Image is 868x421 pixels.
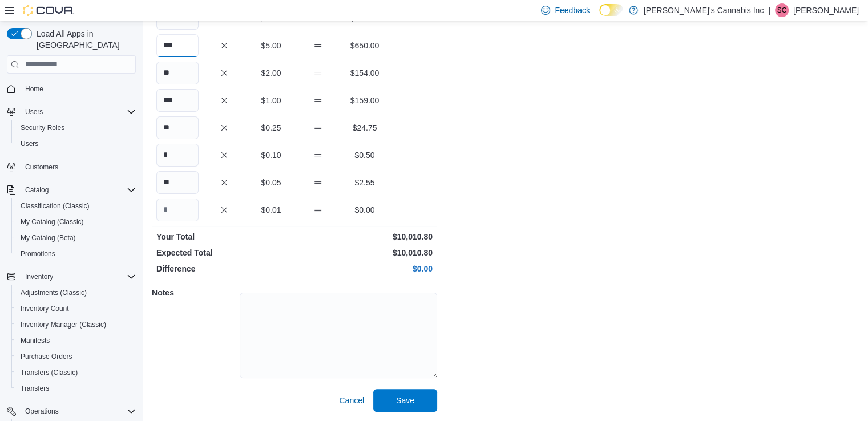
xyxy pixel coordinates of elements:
button: Users [21,105,47,119]
p: $0.01 [250,204,292,216]
p: [PERSON_NAME]'s Cannabis Inc [644,3,764,17]
span: My Catalog (Classic) [16,215,136,229]
span: Operations [21,404,136,418]
p: $650.00 [344,40,386,51]
span: SC [777,3,787,17]
span: Operations [25,407,59,416]
a: Transfers [16,382,54,395]
span: Catalog [25,185,49,195]
span: Users [25,107,43,116]
button: Transfers (Classic) [11,365,140,380]
button: My Catalog (Beta) [11,230,140,246]
button: Users [2,104,140,120]
button: Cancel [334,389,369,412]
span: Dark Mode [599,16,600,17]
button: Customers [2,159,140,175]
span: My Catalog (Beta) [21,233,76,242]
p: $0.25 [250,122,292,133]
p: Expected Total [156,247,292,258]
p: $5.00 [250,40,292,51]
button: Home [2,80,140,97]
button: Manifests [11,333,140,349]
span: Cancel [339,395,364,406]
img: Cova [23,5,74,16]
p: $0.00 [344,204,386,216]
button: Purchase Orders [11,349,140,365]
span: Save [396,395,414,406]
p: [PERSON_NAME] [793,3,859,17]
button: Inventory [2,269,140,285]
input: Quantity [156,171,199,194]
a: Users [16,137,43,151]
button: Classification (Classic) [11,198,140,214]
p: Your Total [156,231,292,242]
p: $0.05 [250,177,292,188]
button: Security Roles [11,120,140,136]
span: Inventory Manager (Classic) [16,318,136,331]
p: $0.00 [297,263,433,274]
span: Users [21,105,136,119]
a: Inventory Count [16,302,74,315]
h5: Notes [152,281,237,304]
span: Transfers [16,382,136,395]
p: $10,010.80 [297,231,433,242]
a: Purchase Orders [16,350,77,363]
span: Feedback [555,5,590,16]
input: Quantity [156,34,199,57]
input: Quantity [156,199,199,221]
span: My Catalog (Classic) [21,217,84,226]
span: Purchase Orders [16,350,136,363]
span: Inventory Count [21,304,69,313]
button: Inventory Count [11,301,140,317]
p: $24.75 [344,122,386,133]
p: $1.00 [250,95,292,106]
a: Promotions [16,247,60,261]
a: Security Roles [16,121,69,135]
input: Dark Mode [599,4,623,16]
span: Users [16,137,136,151]
div: Steph Cooper [775,3,789,17]
a: Transfers (Classic) [16,366,82,379]
button: Inventory Manager (Classic) [11,317,140,333]
span: Load All Apps in [GEOGRAPHIC_DATA] [32,28,136,51]
span: My Catalog (Beta) [16,231,136,245]
button: Promotions [11,246,140,262]
button: Inventory [21,270,58,284]
span: Classification (Classic) [16,199,136,213]
span: Security Roles [21,123,64,132]
a: Customers [21,160,63,174]
span: Catalog [21,183,136,197]
button: Adjustments (Classic) [11,285,140,301]
span: Transfers [21,384,49,393]
span: Customers [25,163,58,172]
p: $2.00 [250,67,292,79]
p: $2.55 [344,177,386,188]
span: Home [21,82,136,96]
a: Home [21,82,48,96]
button: Users [11,136,140,152]
p: $159.00 [344,95,386,106]
button: Operations [2,403,140,419]
span: Security Roles [16,121,136,135]
span: Adjustments (Classic) [21,288,87,297]
p: $10,010.80 [297,247,433,258]
button: Catalog [21,183,53,197]
span: Transfers (Classic) [16,366,136,379]
button: Save [373,389,437,412]
button: Transfers [11,380,140,396]
span: Inventory Manager (Classic) [21,320,106,329]
span: Manifests [21,336,50,345]
span: Transfers (Classic) [21,368,78,377]
button: Catalog [2,182,140,198]
span: Adjustments (Classic) [16,286,136,299]
input: Quantity [156,89,199,112]
input: Quantity [156,144,199,167]
span: Inventory Count [16,302,136,315]
input: Quantity [156,116,199,139]
span: Purchase Orders [21,352,72,361]
button: Operations [21,404,63,418]
span: Home [25,84,43,94]
span: Inventory [21,270,136,284]
span: Promotions [16,247,136,261]
p: | [768,3,770,17]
